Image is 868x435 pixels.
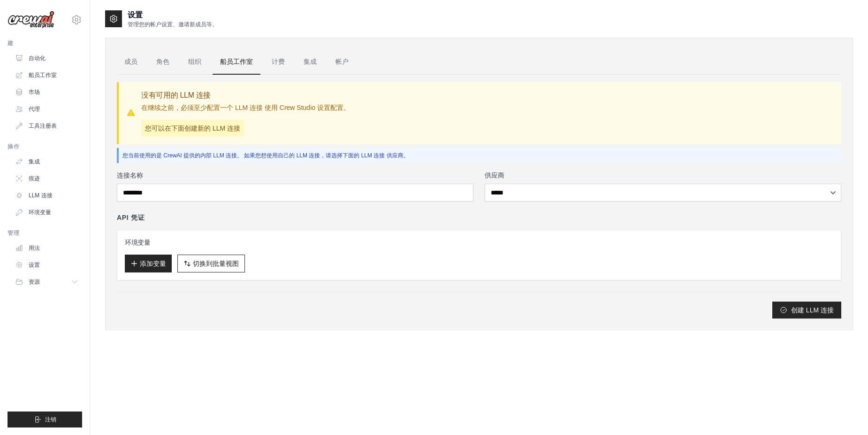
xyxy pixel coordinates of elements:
button: 创建 LLM 连接 [772,302,841,318]
div: 操作 [8,143,82,150]
font: 添加变量 [140,259,166,268]
font: 创建 LLM 连接 [791,305,834,315]
h3: 环境变量 [125,238,833,247]
p: 您当前使用的是 CrewAI 提供的内部 LLM 连接。 如果您想使用自己的 LLM 连接，请选择下面的 LLM 连接 供应商。 [122,152,838,159]
button: 资源 [11,274,82,289]
p: 管理您的帐户设置、邀请新成员等。 [128,21,218,28]
a: 成员 [117,49,145,75]
p: 在继续之前，必须至少配置一个 LLM 连接 使用 Crew Studio 设置配置。 [141,103,350,112]
font: 代理 [29,105,40,113]
font: 自动化 [29,54,46,62]
span: 注销 [45,416,56,423]
p: 您可以在下面创建新的 LLM 连接 [141,120,244,137]
h2: 设置 [128,9,218,21]
font: 环境变量 [29,209,51,216]
a: 船员工作室 [11,68,82,83]
a: 帐户 [328,49,356,75]
div: 建 [8,39,82,47]
font: 市场 [29,88,40,96]
font: LLM 连接 [29,192,53,199]
button: 添加变量 [125,255,172,272]
a: 自动化 [11,51,82,66]
a: 用法 [11,241,82,256]
div: 管理 [8,229,82,237]
span: 资源 [29,278,40,286]
a: 角色 [149,49,177,75]
a: LLM 连接 [11,188,82,203]
font: 痕迹 [29,175,40,182]
a: 计费 [264,49,292,75]
a: 组织 [181,49,209,75]
label: 供应商 [485,171,841,180]
span: 切换到批量视图 [193,259,239,268]
h3: 没有可用的 LLM 连接 [141,90,350,101]
a: 市场 [11,85,82,100]
button: 注销 [8,412,82,427]
a: 集成 [11,154,82,169]
label: 连接名称 [117,171,473,180]
font: 用法 [29,244,40,252]
font: 集成 [29,158,40,165]
font: 船员工作室 [29,71,57,79]
a: 痕迹 [11,171,82,186]
a: 代理 [11,101,82,117]
a: 工具注册表 [11,118,82,133]
button: 切换到批量视图 [177,255,245,272]
a: 集成 [296,49,324,75]
a: 设置 [11,257,82,272]
h4: API 凭证 [117,213,145,222]
font: 工具注册表 [29,122,57,130]
img: 商标 [8,11,54,29]
font: 设置 [29,261,40,269]
a: 船员工作室 [213,49,260,75]
a: 环境变量 [11,205,82,220]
